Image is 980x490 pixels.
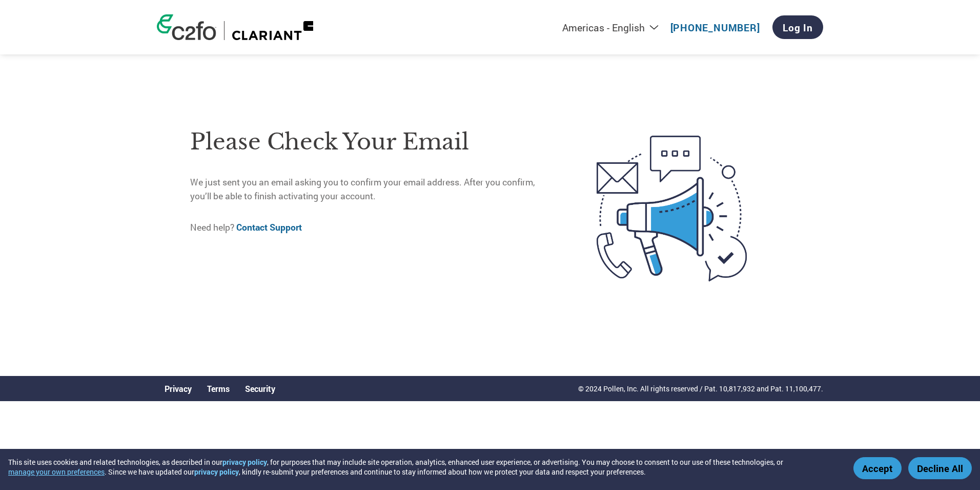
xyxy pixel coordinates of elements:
[554,117,790,300] img: open-email
[578,383,823,394] p: © 2024 Pollen, Inc. All rights reserved / Pat. 10,817,932 and Pat. 11,100,477.
[908,457,972,479] button: Decline All
[853,457,902,479] button: Accept
[207,383,230,394] a: Terms
[236,221,302,233] a: Contact Support
[190,221,554,234] p: Need help?
[190,176,554,203] p: We just sent you an email asking you to confirm your email address. After you confirm, you’ll be ...
[245,383,275,394] a: Security
[165,383,192,394] a: Privacy
[8,457,839,477] div: This site uses cookies and related technologies, as described in our , for purposes that may incl...
[772,15,823,39] a: Log In
[190,125,554,159] h1: Please check your email
[157,14,216,40] img: c2fo logo
[232,21,313,40] img: Clariant
[670,21,760,34] a: [PHONE_NUMBER]
[222,457,267,467] a: privacy policy
[8,467,105,477] button: manage your own preferences
[194,467,239,477] a: privacy policy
